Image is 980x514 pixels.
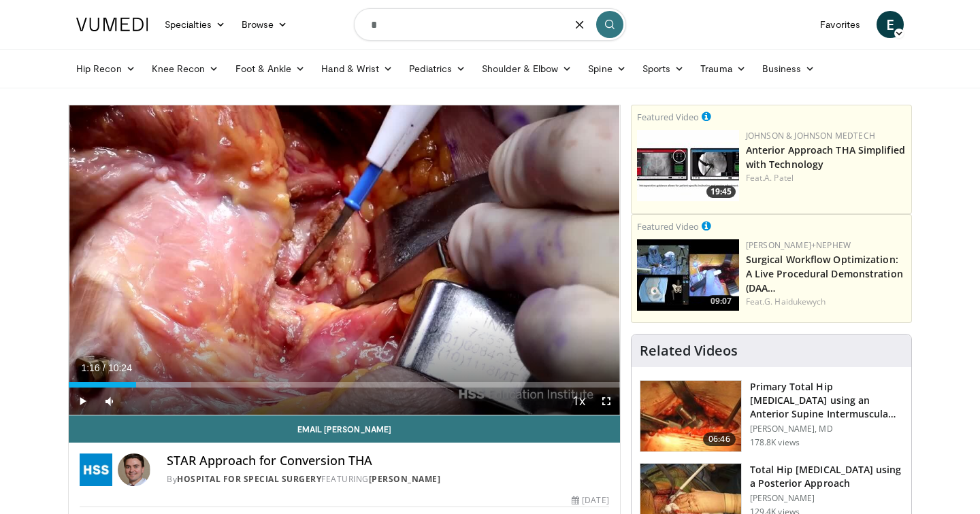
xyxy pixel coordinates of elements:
a: Sports [634,55,693,82]
a: Browse [233,11,296,38]
a: Anterior Approach THA Simplified with Technology [746,143,905,171]
button: Playback Rate [566,388,593,415]
button: Fullscreen [593,388,620,415]
a: 09:07 [637,239,739,311]
p: 178.8K views [750,437,800,448]
a: Favorites [812,11,868,38]
a: Hip Recon [68,55,144,82]
div: Progress Bar [69,382,620,388]
a: Foot & Ankle [227,55,314,82]
span: 06:46 [703,432,736,446]
img: VuMedi Logo [76,18,148,31]
p: [PERSON_NAME] [750,493,903,504]
a: E [877,11,904,38]
h3: Primary Total Hip [MEDICAL_DATA] using an Anterior Supine Intermuscula… [750,380,903,421]
h4: Related Videos [640,343,738,359]
span: 19:45 [706,186,736,198]
div: Feat. [746,296,906,308]
button: Mute [96,388,123,415]
img: bcfc90b5-8c69-4b20-afee-af4c0acaf118.150x105_q85_crop-smart_upscale.jpg [637,239,739,311]
a: Email [PERSON_NAME] [69,415,620,443]
a: Shoulder & Elbow [474,55,580,82]
div: Feat. [746,172,906,184]
a: Spine [580,55,634,82]
a: Trauma [692,55,754,82]
img: Avatar [118,453,150,486]
small: Featured Video [637,220,699,233]
a: Surgical Workflow Optimization: A Live Procedural Demonstration (DAA… [746,253,903,294]
img: 06bb1c17-1231-4454-8f12-6191b0b3b81a.150x105_q85_crop-smart_upscale.jpg [637,130,739,201]
input: Search topics, interventions [354,8,626,41]
a: 06:46 Primary Total Hip [MEDICAL_DATA] using an Anterior Supine Intermuscula… [PERSON_NAME], MD 1... [640,380,903,452]
a: Hospital for Special Surgery [177,473,321,485]
a: [PERSON_NAME]+Nephew [746,239,851,251]
p: [PERSON_NAME], MD [750,424,903,434]
a: 19:45 [637,130,739,201]
a: Johnson & Johnson MedTech [746,130,875,141]
h3: Total Hip [MEDICAL_DATA] using a Posterior Approach [750,463,903,490]
button: Play [69,388,96,415]
a: [PERSON_NAME] [369,473,441,485]
span: 09:07 [706,295,736,307]
a: Business [754,55,823,82]
a: Knee Recon [144,55,227,82]
a: A. Patel [764,172,794,184]
div: By FEATURING [167,473,609,485]
img: 263423_3.png.150x105_q85_crop-smart_upscale.jpg [640,381,741,451]
span: 1:16 [81,362,99,373]
a: G. Haidukewych [764,296,826,307]
div: [DATE] [572,494,608,507]
span: / [103,362,105,373]
span: 10:24 [108,362,132,373]
a: Hand & Wrist [313,55,401,82]
video-js: Video Player [69,105,620,415]
small: Featured Video [637,111,699,123]
a: Pediatrics [401,55,474,82]
h4: STAR Approach for Conversion THA [167,453,609,468]
a: Specialties [157,11,233,38]
img: Hospital for Special Surgery [80,453,112,486]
